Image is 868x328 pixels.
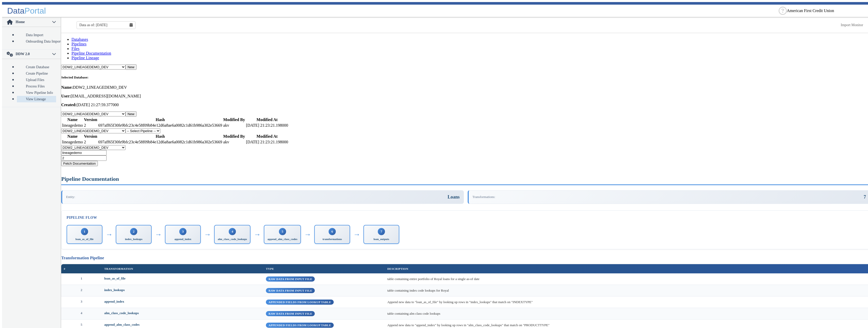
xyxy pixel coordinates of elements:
[223,134,245,139] th: Modified By
[378,228,385,235] div: 7
[322,237,342,241] div: transformations
[179,228,186,235] div: 3
[102,296,264,308] td: append_index
[84,140,98,145] td: 2
[2,27,61,49] p-accordion-content: Home
[71,46,79,51] a: Files
[84,123,98,128] td: 2
[473,195,495,199] span: Transformations:
[71,51,111,55] a: Pipeline Documentation
[266,276,315,282] span: raw data from input file
[61,296,102,308] td: 3
[66,195,75,199] span: Entity:
[266,311,315,316] span: raw data from input file
[2,49,61,59] p-accordion-header: DDW 2.0
[126,64,137,70] button: New
[229,228,236,235] div: 4
[102,285,264,296] td: index_lookups
[61,264,102,273] th: #
[174,237,191,241] div: append_index
[71,42,87,46] a: Pipelines
[2,17,61,27] p-accordion-header: Home
[447,194,459,200] span: Loans
[17,83,56,90] a: Process Files
[17,77,56,83] a: Upload Files
[61,161,98,166] button: Fetch Documentation
[266,323,333,328] span: appended fields from lookup table
[67,216,865,220] h6: PIPELINE FLOW
[71,37,88,42] a: Databases
[17,90,56,96] a: View Pipeline Info
[779,7,787,15] div: Help
[266,288,315,293] span: raw data from input file
[218,237,247,241] div: alm_class_code_lookups
[61,150,107,155] input: Pipeline Name
[98,123,223,128] td: 697aff65f30fe9bfc23c4e58f09b84e12d6a8ae6a0082c1d61b986a302e53669
[84,117,98,122] th: Version
[62,117,83,122] th: Name
[61,85,73,90] strong: Name:
[17,32,56,38] a: Data Import
[304,231,311,238] div: →
[17,64,56,70] a: Create Database
[61,285,102,296] td: 2
[98,134,223,139] th: Hash
[263,264,385,273] th: Type
[102,273,264,285] td: loan_as_of_file
[61,94,71,98] strong: User:
[223,140,245,145] td: akv
[841,23,863,27] a: This is available for Darling Employees only
[17,70,56,77] a: Create Pipeline
[61,308,102,319] td: 4
[864,194,866,200] span: 7
[62,140,83,145] td: lineagedemo
[61,155,107,161] input: Pipeline Version
[84,134,98,139] th: Version
[254,231,261,238] div: →
[329,228,336,235] div: 6
[126,111,137,117] button: New
[2,59,61,107] p-accordion-content: DDW 2.0
[15,52,52,56] span: DDW 2.0
[62,123,83,128] td: lineagedemo
[279,228,286,235] div: 5
[787,8,864,13] ng-select: American First Credit Union
[246,134,288,139] th: Modified At
[102,264,264,273] th: Transformation
[204,231,211,238] div: →
[61,103,77,107] strong: Created:
[102,308,264,319] td: alm_class_code_lookups
[62,134,83,139] th: Name
[76,237,93,241] div: loan_as_of_file
[106,231,113,238] div: →
[246,117,288,122] th: Modified At
[353,231,360,238] div: →
[125,237,142,241] div: index_lookups
[15,20,52,24] span: Home
[155,231,162,238] div: →
[223,123,245,128] td: akv
[98,140,223,145] td: 697aff65f30fe9bfc23c4e58f09b84e12d6a8ae6a0082c1d61b986a302e53669
[25,6,46,15] span: Portal
[267,237,297,241] div: append_alm_class_codes
[246,140,288,145] td: [DATE] 21:23:21.198000
[373,237,389,241] div: loan_outputs
[7,6,25,15] span: Data
[61,273,102,285] td: 1
[130,228,137,235] div: 2
[71,56,99,60] a: Pipeline Lineage
[81,228,88,235] div: 1
[17,96,56,102] a: View Lineage
[223,117,245,122] th: Modified By
[79,23,107,27] span: Data as of: [DATE]
[98,117,223,122] th: Hash
[17,38,56,45] a: Onboarding Data Import
[246,123,288,128] td: [DATE] 21:23:21.198000
[266,300,333,305] span: appended fields from lookup table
